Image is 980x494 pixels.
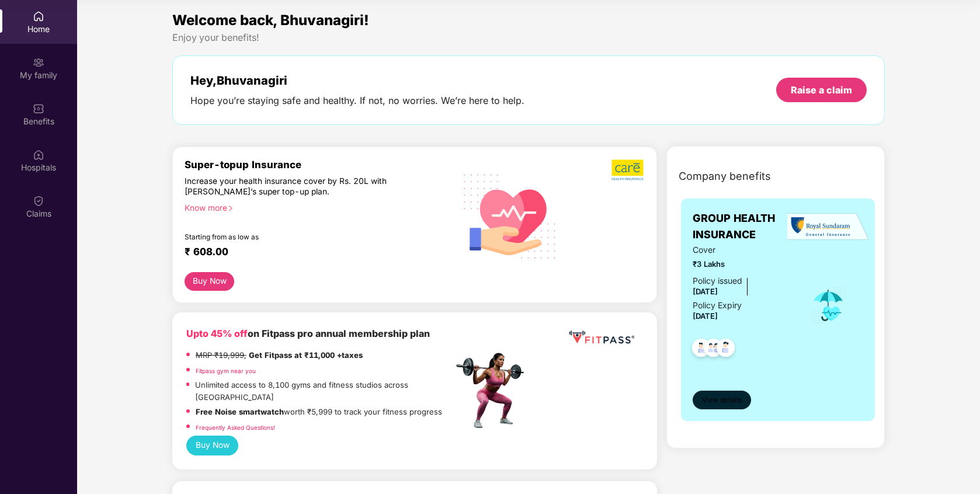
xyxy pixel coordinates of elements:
img: svg+xml;base64,PHN2ZyB4bWxucz0iaHR0cDovL3d3dy53My5vcmcvMjAwMC9zdmciIHhtbG5zOnhsaW5rPSJodHRwOi8vd3... [454,159,566,272]
p: worth ₹5,999 to track your fitness progress [196,406,442,418]
div: Policy Expiry [693,299,742,312]
img: b5dec4f62d2307b9de63beb79f102df3.png [611,159,645,181]
div: Starting from as low as [185,233,404,241]
span: Company benefits [679,168,771,185]
b: Upto 45% off [186,328,248,339]
del: MRP ₹19,999, [196,350,246,360]
a: Fitpass gym near you [196,367,256,374]
span: View details [702,395,742,406]
b: on Fitpass pro annual membership plan [186,328,430,339]
img: svg+xml;base64,PHN2ZyBpZD0iSG9tZSIgeG1sbnM9Imh0dHA6Ly93d3cudzMub3JnLzIwMDAvc3ZnIiB3aWR0aD0iMjAiIG... [33,11,44,22]
p: Unlimited access to 8,100 gyms and fitness studios across [GEOGRAPHIC_DATA] [195,379,453,403]
img: svg+xml;base64,PHN2ZyBpZD0iQmVuZWZpdHMiIHhtbG5zPSJodHRwOi8vd3d3LnczLm9yZy8yMDAwL3N2ZyIgd2lkdGg9Ij... [33,103,44,114]
span: Welcome back, Bhuvanagiri! [172,12,369,29]
img: svg+xml;base64,PHN2ZyBpZD0iSG9zcGl0YWxzIiB4bWxucz0iaHR0cDovL3d3dy53My5vcmcvMjAwMC9zdmciIHdpZHRoPS... [33,149,44,161]
div: Increase your health insurance cover by Rs. 20L with [PERSON_NAME]’s super top-up plan. [185,176,403,197]
strong: Free Noise smartwatch [196,407,284,416]
button: View details [693,391,751,409]
span: right [227,205,234,211]
button: Buy Now [185,272,235,291]
div: Policy issued [693,274,742,287]
div: Hope you’re staying safe and healthy. If not, no worries. We’re here to help. [190,95,524,107]
span: Cover [693,243,794,256]
img: svg+xml;base64,PHN2ZyB4bWxucz0iaHR0cDovL3d3dy53My5vcmcvMjAwMC9zdmciIHdpZHRoPSI0OC45NDMiIGhlaWdodD... [687,335,715,364]
span: ₹3 Lakhs [693,258,794,270]
span: [DATE] [693,287,718,296]
div: Raise a claim [791,84,852,96]
a: Frequently Asked Questions! [196,424,275,431]
img: fppp.png [567,326,637,348]
img: icon [809,286,847,325]
div: Super-topup Insurance [185,159,453,171]
span: [DATE] [693,311,718,321]
img: svg+xml;base64,PHN2ZyBpZD0iQ2xhaW0iIHhtbG5zPSJodHRwOi8vd3d3LnczLm9yZy8yMDAwL3N2ZyIgd2lkdGg9IjIwIi... [33,195,44,207]
strong: Get Fitpass at ₹11,000 +taxes [249,350,363,360]
div: ₹ 608.00 [185,246,442,260]
div: Hey, Bhuvanagiri [190,74,524,88]
div: Know more [185,203,446,211]
img: fpp.png [453,350,534,432]
img: svg+xml;base64,PHN2ZyB4bWxucz0iaHR0cDovL3d3dy53My5vcmcvMjAwMC9zdmciIHdpZHRoPSI0OC45NDMiIGhlaWdodD... [711,335,740,364]
button: Buy Now [186,436,239,455]
img: insurerLogo [787,213,869,241]
img: svg+xml;base64,PHN2ZyB3aWR0aD0iMjAiIGhlaWdodD0iMjAiIHZpZXdCb3g9IjAgMCAyMCAyMCIgZmlsbD0ibm9uZSIgeG... [33,57,44,68]
span: GROUP HEALTH INSURANCE [693,210,794,243]
img: svg+xml;base64,PHN2ZyB4bWxucz0iaHR0cDovL3d3dy53My5vcmcvMjAwMC9zdmciIHdpZHRoPSI0OC45MTUiIGhlaWdodD... [699,335,728,364]
div: Enjoy your benefits! [172,32,885,44]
